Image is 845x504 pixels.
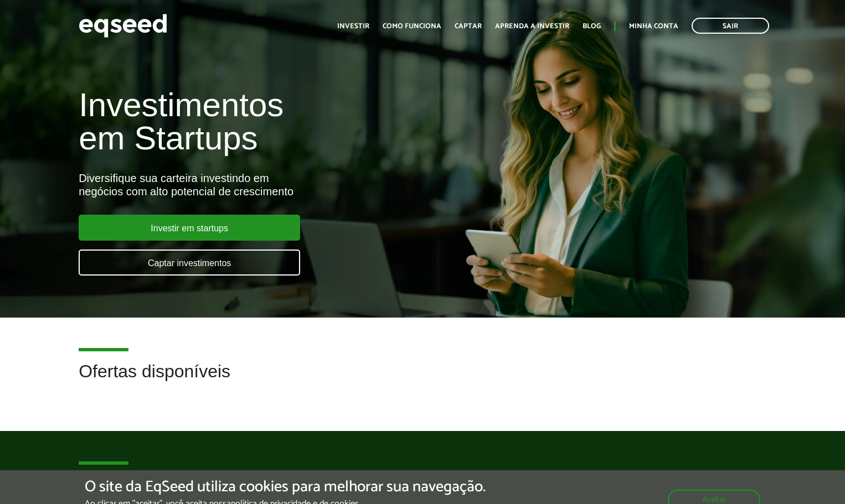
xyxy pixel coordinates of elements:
[583,23,601,30] a: Blog
[79,250,300,276] a: Captar investimentos
[495,23,569,30] a: Aprenda a investir
[85,479,486,496] h5: O site da EqSeed utiliza cookies para melhorar sua navegação.
[455,23,482,30] a: Captar
[337,23,369,30] a: Investir
[79,215,300,241] a: Investir em startups
[79,11,167,40] img: EqSeed
[629,23,678,30] a: Minha conta
[79,89,485,155] h1: Investimentos em Startups
[79,172,485,198] div: Diversifique sua carteira investindo em negócios com alto potencial de crescimento
[383,23,441,30] a: Como funciona
[79,362,766,398] h2: Ofertas disponíveis
[692,18,769,34] a: Sair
